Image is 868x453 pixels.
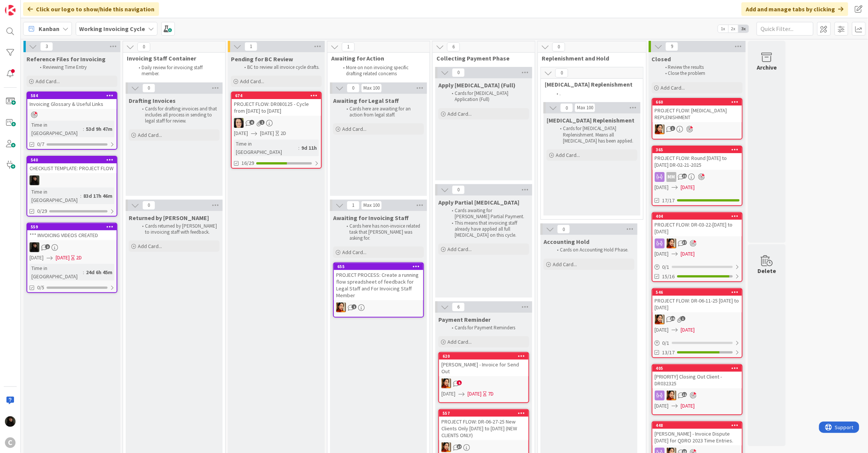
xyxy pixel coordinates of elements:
[438,199,519,206] span: Apply Partial Retainer
[457,444,462,449] span: 17
[443,411,528,416] div: 557
[84,268,114,276] div: 24d 6h 45m
[553,261,577,268] span: Add Card...
[439,410,528,417] div: 557
[37,207,47,215] span: 0/29
[30,242,39,252] img: ES
[553,247,633,253] li: Cards on Accounting Hold Phase.
[27,175,117,185] div: ES
[653,172,742,182] div: MM
[134,65,217,77] li: Daily review for invoicing staff member.
[682,174,687,178] span: 21
[655,402,669,410] span: [DATE]
[36,64,116,70] li: Reviewing Time Entry
[439,353,528,360] div: 620
[129,97,176,104] span: Drafting Invoices
[653,372,742,388] div: [PRIORITY] Closing Out Client - DR032325
[334,263,423,300] div: 655PROJECT PROCESS: Create a running flow spreadsheet of feedback for Legal Staff and For Invoici...
[441,390,455,398] span: [DATE]
[347,84,360,93] span: 0
[339,65,421,77] li: More on non invoicing specific drafting related concerns
[662,263,670,271] span: 0 / 1
[26,92,117,150] a: 584Invoicing Glossary & Useful LinksTime in [GEOGRAPHIC_DATA]:53d 9h 47m0/7
[334,263,423,270] div: 655
[232,99,321,116] div: PROJECT FLOW: DR080125 - Cycle from [DATE] to [DATE]
[718,25,728,33] span: 1x
[36,78,60,85] span: Add Card...
[240,78,264,85] span: Add Card...
[488,390,494,398] div: 7D
[83,125,84,133] span: :
[31,157,117,163] div: 540
[739,25,749,33] span: 3x
[30,175,39,185] img: ES
[681,183,695,191] span: [DATE]
[142,84,155,93] span: 0
[31,93,117,98] div: 584
[653,213,742,236] div: 404PROJECT FLOW: DR-03-22-[DATE] to [DATE]
[653,213,742,220] div: 404
[40,42,53,51] span: 3
[138,106,218,124] li: Cards for drafting invoices and that includes all process in sending to legal staff for review.
[231,92,322,169] a: 674PROJECT FLOW: DR080125 - Cycle from [DATE] to [DATE]BL[DATE][DATE]2DTime in [GEOGRAPHIC_DATA]:...
[27,230,117,240] div: *** INVOICING VIDEOS CREATED
[331,54,420,62] span: Awaiting for Action
[661,84,685,91] span: Add Card...
[661,64,742,70] li: Review the results
[457,380,462,385] span: 5
[30,121,83,137] div: Time in [GEOGRAPHIC_DATA]
[656,99,742,105] div: 660
[234,140,298,156] div: Time in [GEOGRAPHIC_DATA]
[681,326,695,334] span: [DATE]
[447,325,528,331] li: Cards for Payment Reminders
[545,81,634,88] span: Retainer Replenishment
[556,152,580,158] span: Add Card...
[333,97,399,104] span: Awaiting for Legal Staff
[232,92,321,99] div: 674
[260,129,274,137] span: [DATE]
[438,352,529,403] a: 620[PERSON_NAME] - Invoice for Send OutPM[DATE][DATE]7D
[665,42,678,51] span: 9
[30,188,80,204] div: Time in [GEOGRAPHIC_DATA]
[577,106,593,110] div: Max 100
[653,365,742,372] div: 405
[542,54,637,62] span: Replenishment and Hold
[27,92,117,99] div: 584
[333,262,424,318] a: 655PROJECT PROCESS: Create a running flow spreadsheet of feedback for Legal Staff and For Invoici...
[667,239,676,248] img: PM
[56,254,70,262] span: [DATE]
[342,249,366,256] span: Add Card...
[443,354,528,359] div: 620
[232,118,321,128] div: BL
[656,423,742,428] div: 448
[653,422,742,445] div: 448[PERSON_NAME] - Invoice Dispute [DATE] for QDRO 2023 Time Entries.
[653,289,742,296] div: 546
[653,99,742,122] div: 660PROJECT FLOW: [MEDICAL_DATA] REPLENISHMENT
[363,203,380,207] div: Max 100
[231,55,293,63] span: Pending for BC Review
[452,185,465,194] span: 0
[352,304,357,309] span: 1
[240,64,321,70] li: BC to review all invoice cycle drafts.
[249,120,254,125] span: 6
[653,365,742,388] div: 405[PRIORITY] Closing Out Client - DR032325
[79,25,145,33] b: Working Invoicing Cycle
[26,223,117,293] a: 559*** INVOICING VIDEOS CREATEDES[DATE][DATE]2DTime in [GEOGRAPHIC_DATA]:24d 6h 45m0/5
[728,25,739,33] span: 2x
[298,144,299,152] span: :
[441,442,451,452] img: PM
[138,243,162,250] span: Add Card...
[138,223,218,236] li: Cards returned by [PERSON_NAME] to invoicing staff with feedback.
[653,289,742,312] div: 546PROJECT FLOW: DR-06-11-25 [DATE] to [DATE]
[655,315,665,324] img: PM
[653,146,742,170] div: 365PROJECT FLOW: Round [DATE] to [DATE] DR-02-21-2025
[667,391,676,400] img: PM
[333,214,409,222] span: Awaiting for Invoicing Staff
[234,118,244,128] img: BL
[452,68,465,77] span: 0
[439,353,528,376] div: 620[PERSON_NAME] - Invoice for Send Out
[5,5,16,16] img: Visit kanbanzone.com
[27,157,117,163] div: 540
[441,379,451,388] img: PM
[334,270,423,300] div: PROJECT PROCESS: Create a running flow spreadsheet of feedback for Legal Staff and For Invoicing ...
